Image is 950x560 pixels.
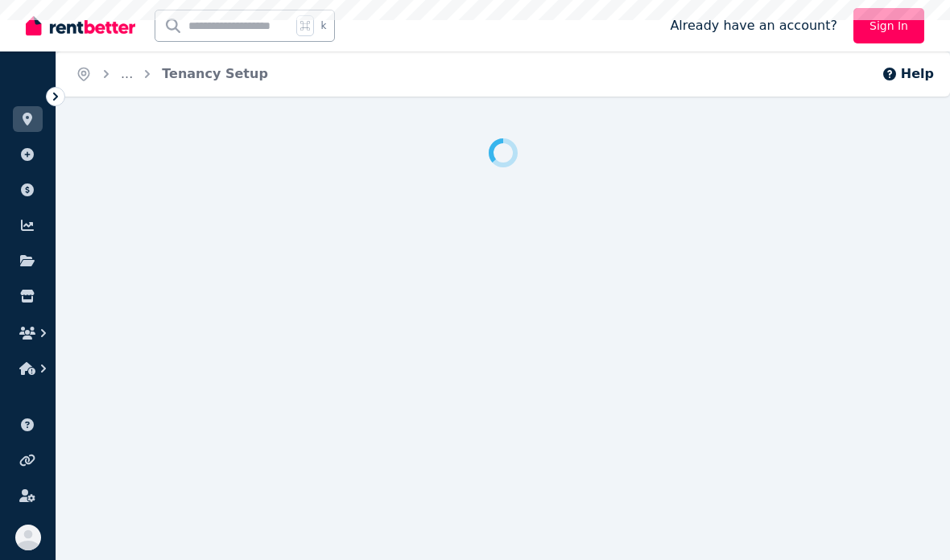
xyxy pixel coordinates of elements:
[670,16,837,35] span: Already have an account?
[882,64,934,84] button: Help
[26,14,135,38] img: RentBetter
[853,8,924,43] a: Sign In
[56,51,287,97] nav: Breadcrumb
[162,64,268,84] span: Tenancy Setup
[320,19,326,32] span: k
[121,66,133,81] a: ...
